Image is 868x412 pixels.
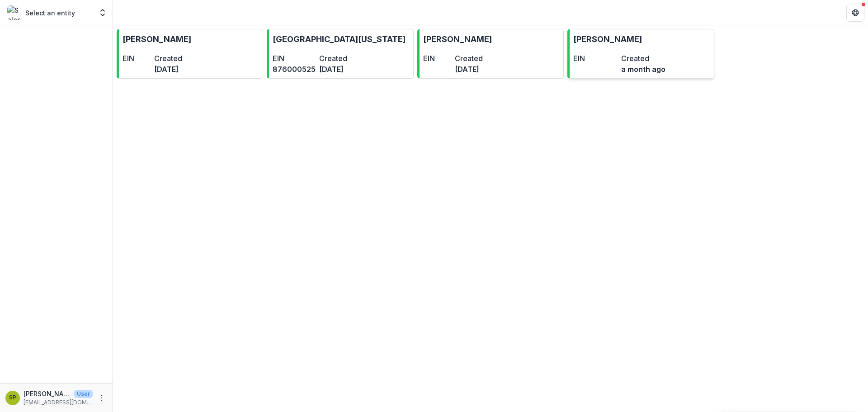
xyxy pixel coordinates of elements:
[417,29,564,79] a: [PERSON_NAME]EINCreated[DATE]
[573,33,642,45] p: [PERSON_NAME]
[123,33,191,45] p: [PERSON_NAME]
[9,395,16,401] div: Sally Petersen
[423,53,451,64] dt: EIN
[25,8,75,18] p: Select an entity
[621,64,665,75] dd: a month ago
[423,33,492,45] p: [PERSON_NAME]
[24,389,71,398] p: [PERSON_NAME]
[573,53,618,64] dt: EIN
[117,29,263,79] a: [PERSON_NAME]EINCreated[DATE]
[154,53,182,64] dt: Created
[319,64,362,75] dd: [DATE]
[74,390,93,398] p: User
[455,53,483,64] dt: Created
[267,29,413,79] a: [GEOGRAPHIC_DATA][US_STATE]EIN876000525Created[DATE]
[96,393,107,403] button: More
[7,5,22,20] img: Select an entity
[96,4,109,22] button: Open entity switcher
[154,64,182,75] dd: [DATE]
[24,398,93,407] p: [EMAIL_ADDRESS][DOMAIN_NAME][US_STATE]
[846,4,864,22] button: Get Help
[273,33,406,45] p: [GEOGRAPHIC_DATA][US_STATE]
[455,64,483,75] dd: [DATE]
[273,64,316,75] dd: 876000525
[319,53,362,64] dt: Created
[123,53,151,64] dt: EIN
[621,53,665,64] dt: Created
[567,29,714,79] a: [PERSON_NAME]EINCreateda month ago
[273,53,316,64] dt: EIN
